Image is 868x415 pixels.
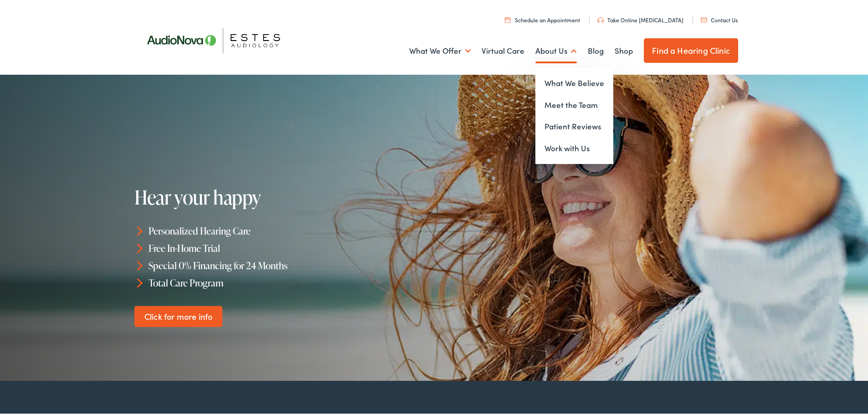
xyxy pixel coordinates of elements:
h1: Hear your happy [134,185,411,206]
li: Personalized Hearing Care [134,220,438,238]
li: Special 0% Financing for 24 Months [134,255,438,272]
a: Shop [615,32,633,66]
img: utility icon [701,16,707,20]
a: Patient Reviews [535,114,613,136]
a: What We Offer [409,32,471,66]
a: Meet the Team [535,92,613,114]
li: Total Care Program [134,272,438,289]
a: Contact Us [701,14,738,22]
a: Click for more info [134,304,222,325]
a: Find a Hearing Clinic [644,36,738,61]
a: Schedule an Appointment [505,14,580,22]
a: About Us [535,32,577,66]
a: Blog [588,32,604,66]
a: What We Believe [535,71,613,92]
img: utility icon [505,15,510,21]
a: Virtual Care [482,32,524,66]
a: Take Online [MEDICAL_DATA] [597,14,683,22]
img: utility icon [597,15,604,21]
li: Free In-Home Trial [134,238,438,255]
a: Work with Us [535,136,613,158]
